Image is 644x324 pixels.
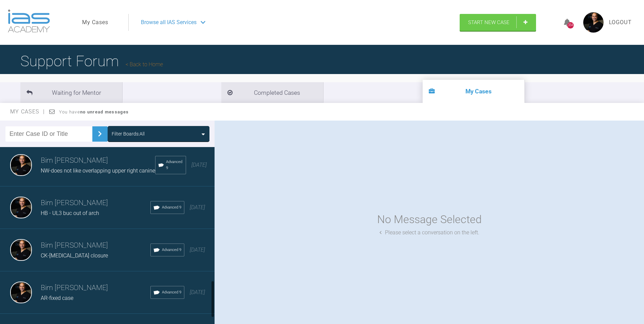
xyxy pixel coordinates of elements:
[191,162,207,168] span: [DATE]
[162,204,181,211] span: Advanced 9
[5,126,92,142] input: Enter Case ID or Title
[126,61,163,68] a: Back to Home
[41,210,99,216] span: HB - UL3 buc out of arch
[94,128,105,139] img: chevronRight.28bd32b0.svg
[380,228,479,237] div: Please select a conversation on the left.
[10,239,32,261] img: Bim Sawhney
[10,154,32,176] img: Bim Sawhney
[10,282,32,303] img: Bim Sawhney
[41,197,150,209] h3: Bim [PERSON_NAME]
[112,130,145,138] div: Filter Boards: All
[190,289,205,295] span: [DATE]
[41,252,108,259] span: CK-[MEDICAL_DATA] closure
[41,240,150,251] h3: Bim [PERSON_NAME]
[10,197,32,218] img: Bim Sawhney
[567,22,574,29] div: 354
[423,80,525,103] li: My Cases
[10,108,45,115] span: My Cases
[41,295,73,301] span: AR-fixed case
[82,18,108,27] a: My Cases
[41,155,155,166] h3: Bim [PERSON_NAME]
[141,18,197,27] span: Browse all IAS Services
[460,14,536,31] a: Start New Case
[20,49,163,73] h1: Support Forum
[190,204,205,211] span: [DATE]
[162,247,181,253] span: Advanced 9
[583,12,604,33] img: profile.png
[468,19,510,25] span: Start New Case
[190,247,205,253] span: [DATE]
[41,282,150,294] h3: Bim [PERSON_NAME]
[59,109,129,114] span: You have
[377,211,482,228] div: No Message Selected
[609,18,632,27] a: Logout
[166,159,183,171] span: Advanced 9
[221,82,323,103] li: Completed Cases
[8,10,50,33] img: logo-light.3e3ef733.png
[20,82,122,103] li: Waiting for Mentor
[80,109,129,114] strong: no unread messages
[41,167,155,174] span: NW-does not like overlapping upper right canine
[162,289,181,295] span: Advanced 9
